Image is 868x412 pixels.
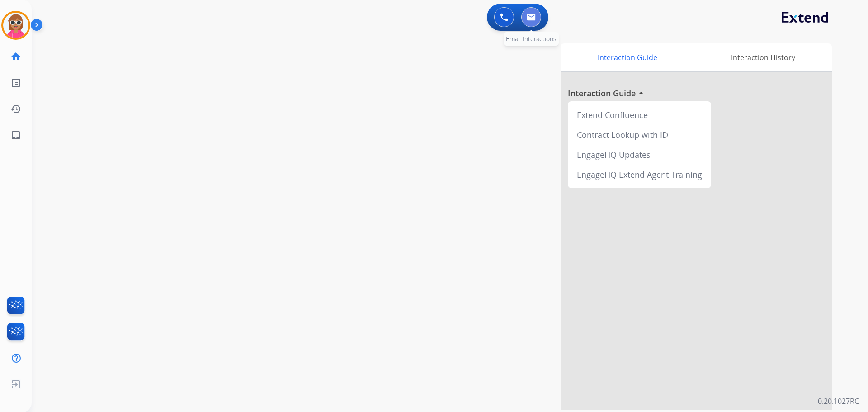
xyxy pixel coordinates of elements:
[10,104,21,114] mat-icon: history
[571,105,708,125] div: Extend Confluence
[10,77,21,88] mat-icon: list_alt
[3,13,28,38] img: avatar
[561,43,694,71] div: Interaction Guide
[10,51,21,62] mat-icon: home
[571,145,708,165] div: EngageHQ Updates
[10,130,21,141] mat-icon: inbox
[571,165,708,185] div: EngageHQ Extend Agent Training
[571,125,708,145] div: Contract Lookup with ID
[506,34,557,43] span: Email Interactions
[818,396,859,407] p: 0.20.1027RC
[694,43,832,71] div: Interaction History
